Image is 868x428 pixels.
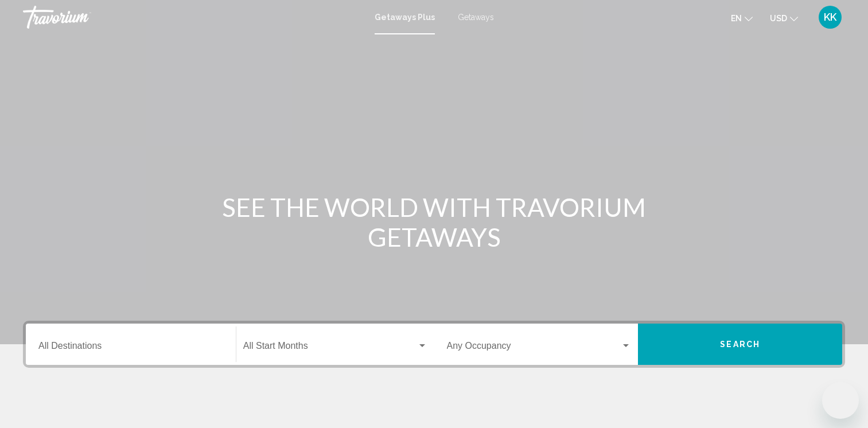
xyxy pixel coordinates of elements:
button: Change language [731,10,753,26]
button: Search [638,324,842,365]
iframe: Button to launch messaging window [822,382,859,419]
span: USD [770,14,787,23]
span: KK [824,11,836,23]
span: en [731,14,742,23]
span: Search [720,340,760,349]
button: Change currency [770,10,798,26]
a: Getaways Plus [375,13,435,22]
h1: SEE THE WORLD WITH TRAVORIUM GETAWAYS [219,192,649,252]
a: Getaways [458,13,494,22]
button: User Menu [815,5,845,29]
a: Travorium [23,6,363,29]
div: Search widget [26,324,842,365]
